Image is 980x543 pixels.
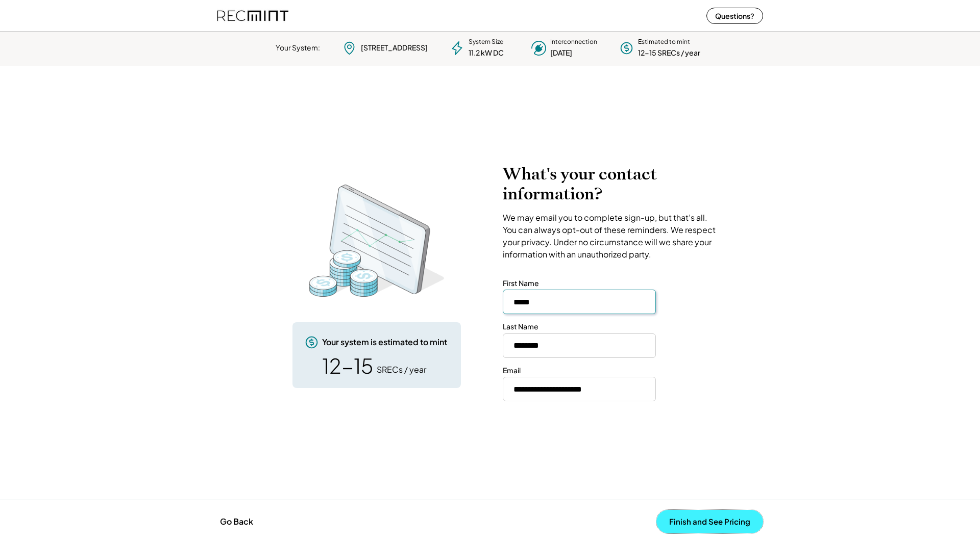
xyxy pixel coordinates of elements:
[503,366,521,376] div: Email
[550,48,572,58] div: [DATE]
[322,355,373,376] div: 12-15
[322,337,447,348] div: Your system is estimated to mint
[276,43,320,53] div: Your System:
[469,38,503,46] div: System Size
[550,38,597,46] div: Interconnection
[706,8,763,24] button: Questions?
[377,364,426,375] div: SRECs / year
[503,322,538,332] div: Last Name
[503,212,720,261] div: We may email you to complete sign-up, but that’s all. You can always opt-out of these reminders. ...
[503,278,539,289] div: First Name
[361,43,428,53] div: [STREET_ADDRESS]
[217,510,256,533] button: Go Back
[469,48,504,58] div: 11.2 kW DC
[217,2,288,29] img: recmint-logotype%403x%20%281%29.jpeg
[503,164,720,204] h2: What's your contact information?
[295,179,458,302] img: RecMintArtboard%203%20copy%204.png
[638,38,690,46] div: Estimated to mint
[638,48,700,58] div: 12-15 SRECs / year
[656,510,763,533] button: Finish and See Pricing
